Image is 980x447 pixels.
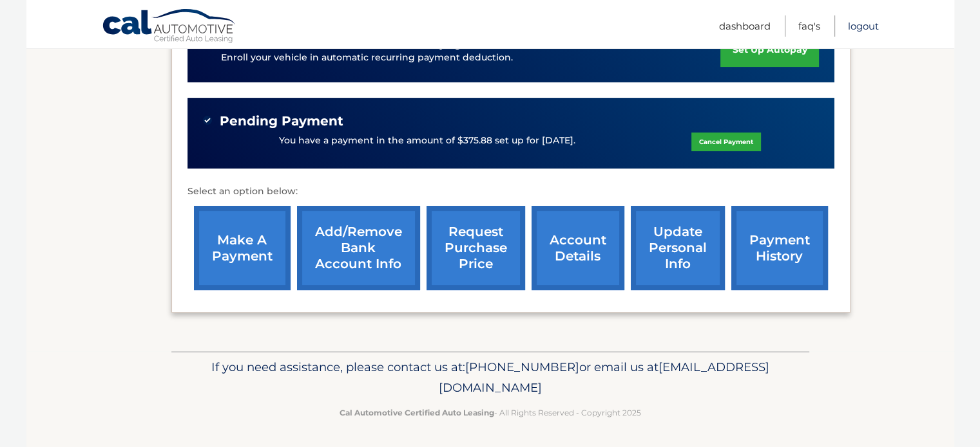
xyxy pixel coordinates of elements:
[194,206,291,290] a: make a payment
[180,406,801,419] p: - All Rights Reserved - Copyright 2025
[731,206,828,290] a: payment history
[465,360,579,374] span: [PHONE_NUMBER]
[203,116,212,125] img: check-green.svg
[220,113,343,129] span: Pending Payment
[279,134,575,148] p: You have a payment in the amount of $375.88 set up for [DATE].
[297,206,420,290] a: Add/Remove bank account info
[221,51,721,65] p: Enroll your vehicle in automatic recurring payment deduction.
[631,206,725,290] a: update personal info
[439,360,769,395] span: [EMAIL_ADDRESS][DOMAIN_NAME]
[532,206,624,290] a: account details
[848,15,879,37] a: Logout
[180,357,801,398] p: If you need assistance, please contact us at: or email us at
[720,33,818,67] a: set up autopay
[340,408,494,417] strong: Cal Automotive Certified Auto Leasing
[187,184,834,199] p: Select an option below:
[427,206,525,290] a: request purchase price
[798,15,820,37] a: FAQ's
[102,8,237,46] a: Cal Automotive
[691,132,761,151] a: Cancel Payment
[719,15,771,37] a: Dashboard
